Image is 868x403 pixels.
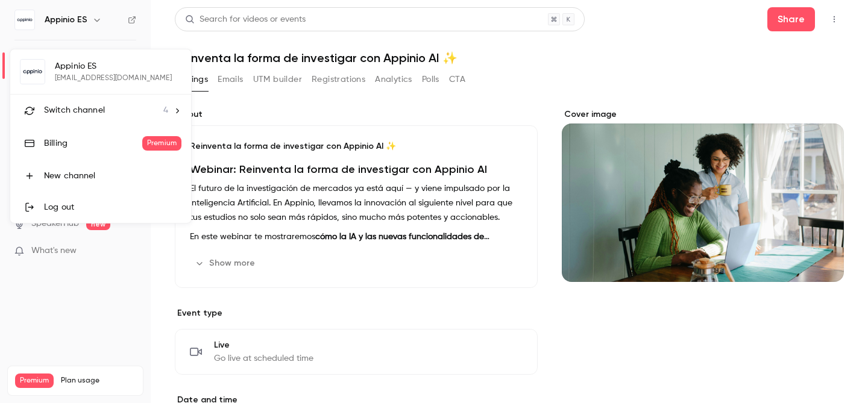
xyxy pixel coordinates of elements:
[44,201,181,213] div: Log out
[142,136,181,151] span: Premium
[163,104,168,117] span: 4
[44,104,105,117] span: Switch channel
[44,170,181,182] div: New channel
[44,137,142,149] div: Billing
